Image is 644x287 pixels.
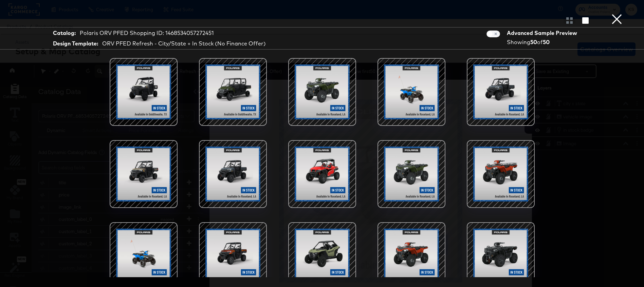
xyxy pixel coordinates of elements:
[530,39,537,45] strong: 50
[102,40,266,47] div: ORV PFED Refresh - City/State + In Stock (No Finance Offer)
[80,29,214,37] div: Polaris ORV PFED Shopping ID: 1468534057272451
[53,29,76,37] strong: Catalog:
[507,38,579,46] div: Showing of
[53,40,98,47] strong: Design Template:
[507,29,579,37] div: Advanced Sample Preview
[543,39,550,45] strong: 50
